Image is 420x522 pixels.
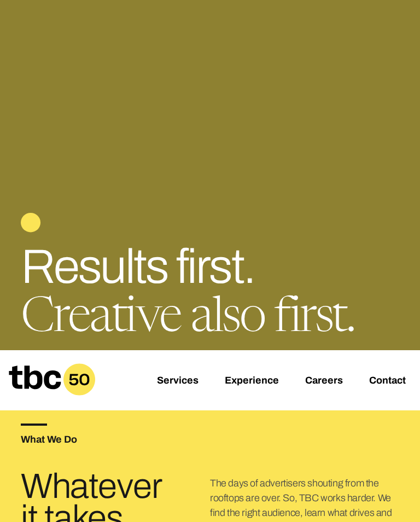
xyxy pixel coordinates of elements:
[369,375,406,388] a: Contact
[21,434,210,444] h5: What We Do
[305,375,343,388] a: Careers
[225,375,279,388] a: Experience
[21,295,354,344] span: Creative also first.
[9,388,95,399] a: Home
[157,375,199,388] a: Services
[21,241,254,293] span: Results first.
